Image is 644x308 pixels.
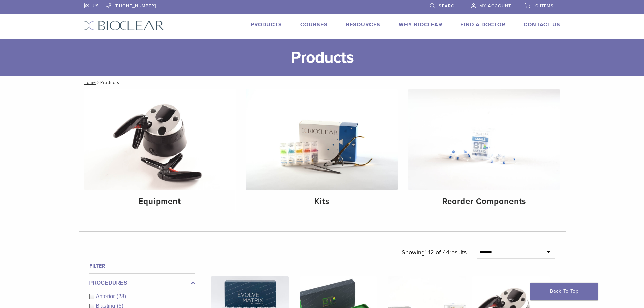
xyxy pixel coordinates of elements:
[96,81,100,84] span: /
[399,21,442,28] a: Why Bioclear
[402,245,467,259] p: Showing results
[84,89,236,212] a: Equipment
[89,262,195,270] h4: Filter
[425,248,449,256] span: 1-12 of 44
[439,3,458,9] span: Search
[251,21,282,28] a: Products
[524,21,560,28] a: Contact Us
[84,21,164,30] img: Bioclear
[408,89,560,212] a: Reorder Components
[89,279,195,287] label: Procedures
[84,89,236,190] img: Equipment
[117,293,126,299] span: (28)
[414,195,554,208] h4: Reorder Components
[252,195,392,208] h4: Kits
[246,89,398,212] a: Kits
[300,21,328,28] a: Courses
[96,293,117,299] span: Anterior
[535,3,554,9] span: 0 items
[530,283,598,300] a: Back To Top
[479,3,511,9] span: My Account
[90,195,230,208] h4: Equipment
[79,76,566,89] nav: Products
[460,21,505,28] a: Find A Doctor
[81,80,96,85] a: Home
[346,21,380,28] a: Resources
[408,89,560,190] img: Reorder Components
[246,89,398,190] img: Kits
